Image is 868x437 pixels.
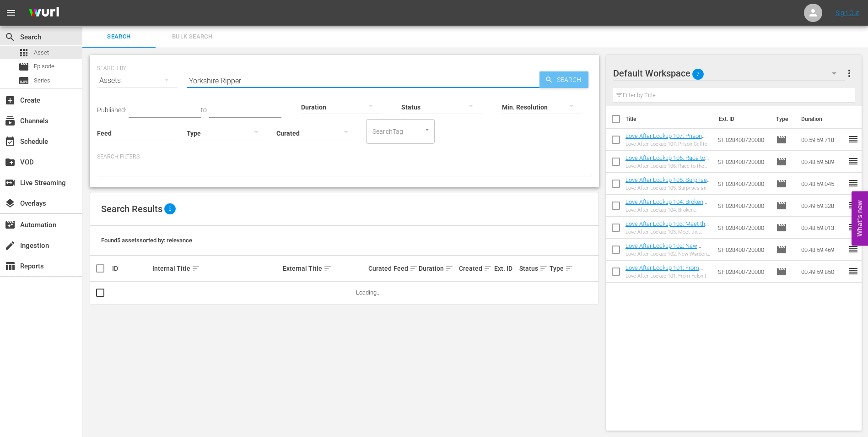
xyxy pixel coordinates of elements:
[5,198,16,209] span: Overlays
[97,153,592,161] p: Search Filters:
[776,156,787,167] span: Episode
[5,115,16,126] span: Channels
[445,264,453,273] span: sort
[201,106,207,114] span: to
[848,200,859,211] span: reorder
[410,264,418,273] span: sort
[34,48,49,57] span: Asset
[97,68,178,93] div: Assets
[714,151,772,173] td: SH028400720000
[798,195,848,217] td: 00:49:59.328
[423,126,431,134] button: Open
[419,263,456,274] div: Duration
[625,220,709,255] a: Love After Lockup 103: Meet the Parents (Love After Lockup 103: Meet the Parents (amc_networks_lo...
[692,65,704,84] span: 7
[713,106,771,132] th: Ext. ID
[22,2,66,24] img: ans4CAIJ8jUAAAAAAAAAAAAAAAAAAAAAAAAgQb4GAAAAAAAAAAAAAAAAAAAAAAAAJMjXAAAAAAAAAAAAAAAAAAAAAAAAgAT5G...
[625,207,711,213] div: Love After Lockup 104: Broken Promises
[798,239,848,261] td: 00:48:59.469
[553,71,588,88] span: Search
[848,244,859,255] span: reorder
[519,263,547,274] div: Status
[848,178,859,189] span: reorder
[844,68,855,79] span: more_vert
[625,154,709,189] a: Love After Lockup 106: Race to the Altar (Love After Lockup 106: Race to the Altar (amc_networks_...
[484,264,492,273] span: sort
[776,244,787,255] span: Episode
[5,219,16,230] span: Automation
[101,237,192,244] span: Found 5 assets sorted by: relevance
[625,106,713,132] th: Title
[164,203,176,214] span: 5
[625,176,711,218] a: Love After Lockup 105: Surprises and Sentences (Love After Lockup 105: Surprises and Sentences (a...
[836,9,859,16] a: Sign Out
[625,273,711,279] div: Love After Lockup 101: From Felon to Fiance
[5,240,16,251] span: create
[5,157,16,168] span: VOD
[192,264,200,273] span: sort
[776,178,787,189] span: Episode
[848,134,859,145] span: reorder
[625,198,708,233] a: Love After Lockup 104: Broken Promises (Love After Lockup 104: Broken Promises (amc_networks_love...
[18,75,29,86] span: Series
[844,62,855,84] button: more_vert
[5,7,16,18] span: menu
[625,132,706,146] a: Love After Lockup 107: Prison Cell to Wedding Bells
[771,106,796,132] th: Type
[852,191,868,246] button: Open Feedback Widget
[625,264,708,306] a: Love After Lockup 101: From Felon to Fiance (Love After Lockup 101: From Felon to Fiance (amc_net...
[625,141,711,147] div: Love After Lockup 107: Prison Cell to Wedding Bells
[625,229,711,235] div: Love After Lockup 103: Meet the Parents
[714,129,772,151] td: SH028400720000
[776,200,787,211] span: Episode
[5,95,16,106] span: add_box
[714,239,772,261] td: SH028400720000
[796,106,851,132] th: Duration
[18,61,29,72] span: Episode
[152,263,280,274] div: Internal Title
[798,173,848,195] td: 00:48:59.045
[539,71,588,88] button: Search
[394,263,416,274] div: Feed
[112,265,150,272] div: ID
[714,261,772,283] td: SH028400720000
[714,173,772,195] td: SH028400720000
[798,151,848,173] td: 00:48:59.589
[368,265,391,272] div: Curated
[565,264,573,273] span: sort
[101,203,162,214] span: Search Results
[625,242,708,284] a: Love After Lockup 102: New Warden in [GEOGRAPHIC_DATA] (Love After Lockup 102: New Warden in [GEO...
[5,32,16,43] span: Search
[848,266,859,277] span: reorder
[459,263,491,274] div: Created
[848,156,859,167] span: reorder
[625,185,711,191] div: Love After Lockup 105: Surprises and Sentences
[356,289,381,296] span: Loading...
[161,32,223,42] span: Bulk Search
[776,266,787,277] span: Episode
[97,106,126,114] span: Published:
[613,60,846,86] div: Default Workspace
[625,251,711,257] div: Love After Lockup 102: New Warden in [GEOGRAPHIC_DATA]
[625,163,711,169] div: Love After Lockup 106: Race to the Altar
[714,217,772,239] td: SH028400720000
[539,264,548,273] span: sort
[5,177,16,188] span: Live Streaming
[283,263,366,274] div: External Title
[550,263,567,274] div: Type
[714,195,772,217] td: SH028400720000
[798,217,848,239] td: 00:48:59.013
[34,62,54,71] span: Episode
[494,265,517,272] div: Ext. ID
[798,129,848,151] td: 00:59:59.718
[18,47,29,58] span: apps
[34,76,50,85] span: Series
[776,222,787,233] span: Episode
[798,261,848,283] td: 00:49:59.850
[848,222,859,233] span: reorder
[88,32,150,42] span: Search
[5,136,16,147] span: Schedule
[5,261,16,272] span: Reports
[776,134,787,145] span: Episode
[323,264,332,273] span: sort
